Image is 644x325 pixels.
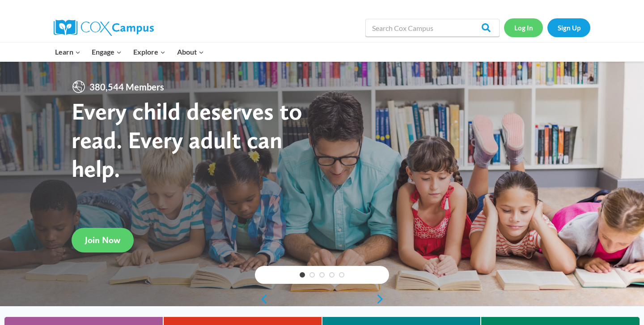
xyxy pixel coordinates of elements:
strong: Every child deserves to read. Every adult can help. [72,97,302,182]
button: Child menu of Explore [127,43,171,61]
nav: Primary Navigation [49,43,209,61]
button: Child menu of Learn [49,43,86,61]
button: Child menu of Engage [86,43,128,61]
nav: Secondary Navigation [504,18,590,37]
a: previous [255,294,268,304]
img: Cox Campus [54,20,154,36]
a: 5 [339,272,344,278]
a: 2 [309,272,315,278]
span: Join Now [85,235,120,245]
a: 1 [300,272,305,278]
a: 3 [319,272,325,278]
div: content slider buttons [255,290,389,308]
a: next [376,294,389,304]
a: Log In [504,18,543,37]
a: Sign Up [547,18,590,37]
a: 4 [329,272,335,278]
a: Join Now [72,228,134,252]
button: Child menu of About [171,43,210,61]
span: 380,544 Members [86,80,168,94]
input: Search Cox Campus [365,19,500,37]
